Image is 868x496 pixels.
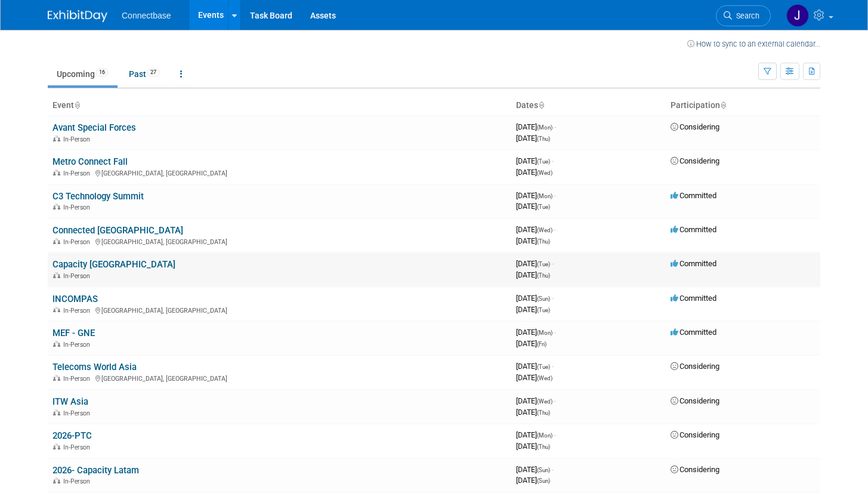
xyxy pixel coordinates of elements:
[52,465,139,476] a: 2026- Capacity Latam
[554,396,556,405] span: -
[122,11,171,20] span: Connectbase
[53,272,60,278] img: In-Person Event
[516,122,556,131] span: [DATE]
[671,122,719,131] span: Considering
[516,191,556,200] span: [DATE]
[537,227,552,233] span: (Wed)
[516,430,556,439] span: [DATE]
[63,409,94,417] span: In-Person
[537,398,552,405] span: (Wed)
[516,373,552,382] span: [DATE]
[63,135,94,143] span: In-Person
[63,238,94,246] span: In-Person
[63,307,94,315] span: In-Person
[516,328,556,337] span: [DATE]
[53,341,60,347] img: In-Person Event
[52,259,175,270] a: Capacity [GEOGRAPHIC_DATA]
[52,328,95,338] a: MEF - GNE
[537,170,552,176] span: (Wed)
[537,158,550,165] span: (Tue)
[537,341,546,347] span: (Fri)
[554,225,556,234] span: -
[53,204,60,210] img: In-Person Event
[52,430,92,441] a: 2026-PTC
[554,122,556,131] span: -
[147,68,160,77] span: 27
[537,329,552,336] span: (Mon)
[63,170,94,177] span: In-Person
[52,305,506,315] div: [GEOGRAPHIC_DATA], [GEOGRAPHIC_DATA]
[516,134,550,143] span: [DATE]
[552,362,554,371] span: -
[671,328,716,337] span: Committed
[63,443,94,451] span: In-Person
[671,465,719,474] span: Considering
[53,443,60,449] img: In-Person Event
[48,10,107,22] img: ExhibitDay
[516,465,554,474] span: [DATE]
[554,191,556,200] span: -
[732,11,759,20] span: Search
[53,477,60,483] img: In-Person Event
[516,362,554,371] span: [DATE]
[516,236,550,245] span: [DATE]
[537,409,550,416] span: (Thu)
[537,261,550,267] span: (Tue)
[63,341,94,349] span: In-Person
[53,375,60,381] img: In-Person Event
[63,477,94,485] span: In-Person
[537,467,550,473] span: (Sun)
[516,442,550,451] span: [DATE]
[52,396,88,407] a: ITW Asia
[552,465,554,474] span: -
[516,339,546,348] span: [DATE]
[552,259,554,268] span: -
[95,68,109,77] span: 16
[48,63,118,85] a: Upcoming16
[516,305,550,314] span: [DATE]
[537,272,550,279] span: (Thu)
[687,39,820,48] a: How to sync to an external calendar...
[786,4,809,27] img: Jack Davey
[537,135,550,142] span: (Thu)
[666,95,820,116] th: Participation
[537,204,550,210] span: (Tue)
[537,124,552,131] span: (Mon)
[53,307,60,313] img: In-Person Event
[671,259,716,268] span: Committed
[511,95,666,116] th: Dates
[53,135,60,141] img: In-Person Event
[516,202,550,211] span: [DATE]
[74,100,80,110] a: Sort by Event Name
[63,272,94,280] span: In-Person
[516,259,554,268] span: [DATE]
[537,238,550,245] span: (Thu)
[537,363,550,370] span: (Tue)
[537,193,552,199] span: (Mon)
[516,294,554,303] span: [DATE]
[120,63,169,85] a: Past27
[516,396,556,405] span: [DATE]
[671,156,719,165] span: Considering
[554,328,556,337] span: -
[52,168,506,177] div: [GEOGRAPHIC_DATA], [GEOGRAPHIC_DATA]
[52,362,137,372] a: Telecoms World Asia
[48,95,511,116] th: Event
[538,100,544,110] a: Sort by Start Date
[516,270,550,279] span: [DATE]
[671,225,716,234] span: Committed
[537,443,550,450] span: (Thu)
[671,191,716,200] span: Committed
[63,204,94,211] span: In-Person
[537,295,550,302] span: (Sun)
[552,294,554,303] span: -
[52,156,128,167] a: Metro Connect Fall
[671,294,716,303] span: Committed
[720,100,726,110] a: Sort by Participation Type
[52,225,183,236] a: Connected [GEOGRAPHIC_DATA]
[52,294,98,304] a: INCOMPAS
[516,408,550,417] span: [DATE]
[516,476,550,485] span: [DATE]
[52,122,136,133] a: Avant Special Forces
[671,430,719,439] span: Considering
